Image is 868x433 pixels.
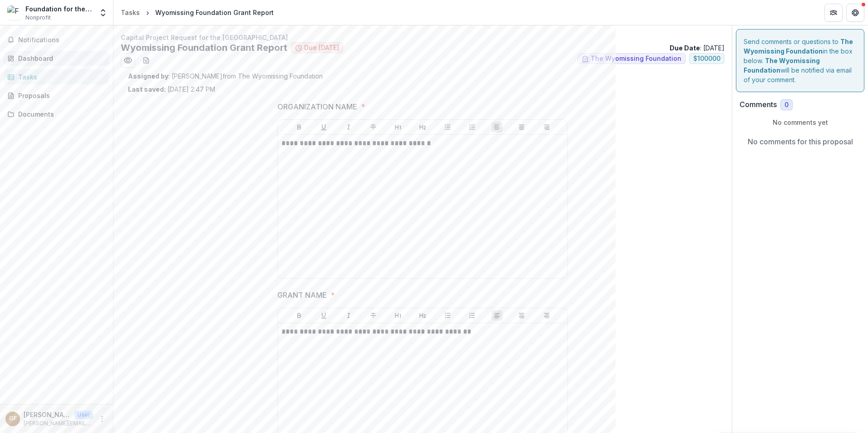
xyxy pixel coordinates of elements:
span: Notifications [18,36,106,44]
div: Wyomissing Foundation Grant Report [155,8,274,17]
p: [PERSON_NAME] [24,410,71,419]
nav: breadcrumb [117,6,277,19]
span: Nonprofit [25,14,51,22]
button: Partners [824,4,843,22]
button: Align Left [492,310,503,321]
button: Bullet List [442,310,453,321]
strong: Due Date [670,44,700,52]
p: ORGANIZATION NAME [277,101,357,112]
p: [DATE] 2:47 PM [128,84,215,94]
p: : [PERSON_NAME] from The Wyomissing Foundation [128,71,717,81]
button: Underline [318,310,329,321]
p: [PERSON_NAME][EMAIL_ADDRESS][PERSON_NAME][DOMAIN_NAME] [24,419,93,428]
div: Geoff Fleming [9,416,17,422]
h2: Comments [740,100,777,109]
div: Documents [18,109,102,119]
a: Documents [4,107,109,122]
button: Ordered List [467,310,478,321]
h2: Wyomissing Foundation Grant Report [121,42,287,53]
button: Underline [318,122,329,133]
p: No comments yet [740,118,861,127]
button: Notifications [4,33,109,47]
button: Get Help [846,4,864,22]
button: Strike [368,122,379,133]
p: Capital Project Request for the [GEOGRAPHIC_DATA] [121,33,725,42]
button: Preview 9cbee29c-dde5-4aef-9474-7b558498cb08.pdf [121,53,135,68]
p: GRANT NAME [277,290,327,300]
strong: Assigned by [128,72,168,80]
button: Heading 1 [393,122,404,133]
button: Italicize [343,310,354,321]
button: download-word-button [139,53,153,68]
button: Strike [368,310,379,321]
button: Ordered List [467,122,478,133]
a: Tasks [117,6,143,19]
button: Heading 1 [393,310,404,321]
button: Heading 2 [417,310,428,321]
div: Dashboard [18,54,102,63]
div: Send comments or questions to in the box below. will be notified via email of your comment. [736,29,864,92]
button: Align Center [516,122,527,133]
span: Due [DATE] [304,44,339,52]
div: Tasks [18,72,102,82]
p: : [DATE] [670,43,725,53]
a: Proposals [4,88,109,103]
button: Heading 2 [417,122,428,133]
a: Tasks [4,69,109,84]
span: The Wyomissing Foundation [591,55,681,63]
div: Proposals [18,91,102,100]
button: Align Left [492,122,503,133]
button: More [97,413,108,424]
button: Align Center [516,310,527,321]
button: Align Right [541,310,552,321]
button: Bold [294,310,305,321]
div: Foundation for the [GEOGRAPHIC_DATA] [25,4,93,14]
button: Open entity switcher [97,4,109,22]
span: 0 [784,101,789,109]
button: Bold [294,122,305,133]
button: Align Right [541,122,552,133]
button: Bullet List [442,122,453,133]
a: Dashboard [4,51,109,66]
button: Italicize [343,122,354,133]
strong: Last saved: [128,85,166,93]
p: User [74,411,93,419]
img: Foundation for the Reading Public Museum [7,5,22,20]
div: Tasks [121,8,140,17]
span: $ 100000 [693,55,720,63]
p: No comments for this proposal [748,136,853,147]
strong: The Wyomissing Foundation [744,57,820,74]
